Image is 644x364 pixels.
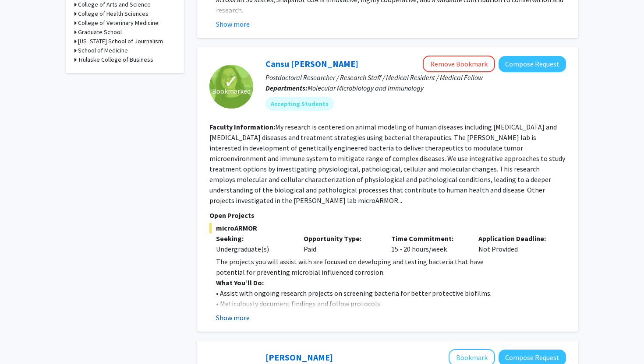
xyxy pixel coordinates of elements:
[297,233,385,254] div: Paid
[209,210,566,220] p: Open Projects
[391,233,466,244] p: Time Commitment:
[224,77,239,86] span: ✓
[209,122,275,131] b: Faculty Information:
[78,18,159,28] h3: College of Veterinary Medicine
[216,298,566,309] p: • Meticulously document findings and follow protocols.
[265,58,358,69] a: Cansu [PERSON_NAME]
[472,233,559,254] div: Not Provided
[265,352,333,363] a: [PERSON_NAME]
[216,267,566,277] p: potential for preventing microbial influenced corrosion.
[78,28,122,37] h3: Graduate School
[265,84,308,92] b: Departments:
[478,233,553,244] p: Application Deadline:
[209,122,565,205] fg-read-more: My research is centered on animal modeling of human diseases including [MEDICAL_DATA] and [MEDICA...
[423,56,495,72] button: Remove Bookmark
[78,37,163,46] h3: [US_STATE] School of Journalism
[304,233,378,244] p: Opportunity Type:
[499,56,566,72] button: Compose Request to Cansu Agca
[216,278,264,287] strong: What You’ll Do:
[216,19,250,29] button: Show more
[209,223,566,233] span: microARMOR
[216,244,290,254] div: Undergraduate(s)
[212,86,251,96] span: Bookmarked
[78,9,149,18] h3: College of Health Sciences
[78,46,128,55] h3: School of Medicine
[7,325,37,357] iframe: Chat
[216,288,566,298] p: • Assist with ongoing research projects on screening bacteria for better protective biofilms.
[78,55,153,64] h3: Trulaske College of Business
[385,233,472,254] div: 15 - 20 hours/week
[265,97,334,111] mat-chip: Accepting Students
[308,84,424,92] span: Molecular Microbiology and Immunology
[216,233,290,244] p: Seeking:
[216,256,566,267] p: The projects you will assist with are focused on developing and testing bacteria that have
[265,72,566,83] p: Postdoctoral Researcher / Research Staff / Medical Resident / Medical Fellow
[216,312,250,323] button: Show more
